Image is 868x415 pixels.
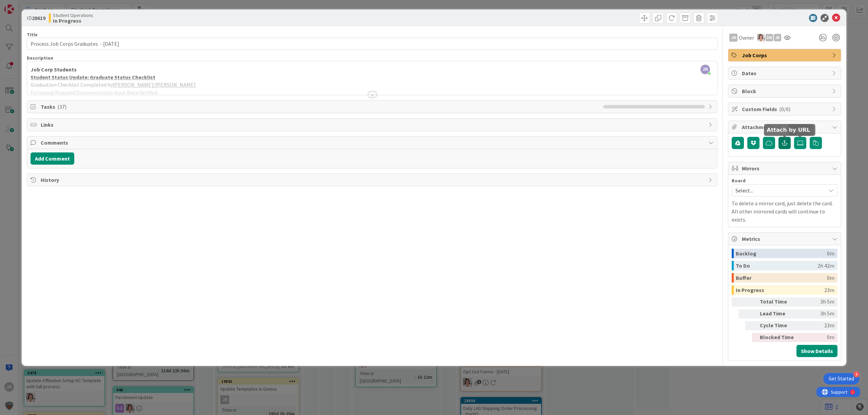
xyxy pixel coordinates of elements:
div: 1 [35,3,37,8]
div: Blocked Time [760,333,797,342]
div: 3h 5m [800,297,834,307]
span: Select... [735,186,822,195]
div: 0m [827,249,834,258]
h5: Attach by URL [767,127,810,133]
span: Mirrors [742,164,829,172]
div: Get Started [829,375,854,382]
div: To Do [736,261,817,270]
span: Attachments [742,123,829,131]
span: Support [14,1,31,9]
img: EW [757,34,765,41]
button: Add Comment [31,152,74,165]
u: Student Status Update: Graduate Status Checklist [31,74,155,81]
div: 2h 42m [817,261,834,270]
span: History [41,176,705,184]
b: In Progress [53,18,93,23]
span: Block [742,87,829,95]
span: Job Corps [742,51,829,59]
span: Links [41,121,705,129]
span: ( 0/0 ) [779,106,790,112]
label: Title [27,32,38,38]
span: Dates [742,69,829,77]
span: Owner [739,34,754,42]
div: Lead Time [760,309,797,318]
span: ID [27,14,45,22]
div: 23m [824,285,834,295]
span: Description [27,55,53,61]
div: In Progress [736,285,824,295]
span: JR [701,65,710,74]
b: 28619 [32,15,45,21]
div: 0m [800,333,834,342]
p: To delete a mirror card, just delete the card. All other mirrored cards will continue to exists. [732,199,837,224]
div: Cycle Time [760,321,797,330]
div: Total Time [760,297,797,307]
div: Buffer [736,273,827,283]
span: Tasks [41,103,600,111]
button: Show Details [796,345,837,357]
div: JR [729,34,737,42]
strong: Job Corp Students [31,66,77,73]
div: ZM [766,34,773,41]
div: 3h 5m [800,309,834,318]
div: 0m [827,273,834,283]
span: Comments [41,139,705,147]
span: Board [732,178,746,183]
div: Open Get Started checklist, remaining modules: 4 [823,373,860,385]
div: Backlog [736,249,827,258]
span: Metrics [742,235,829,243]
div: 4 [853,371,860,377]
span: Custom Fields [742,105,829,113]
input: type card name here... [27,38,717,50]
span: Student Operations [53,13,93,18]
span: ( 37 ) [57,103,66,110]
div: 23m [800,321,834,330]
div: JR [774,34,781,41]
